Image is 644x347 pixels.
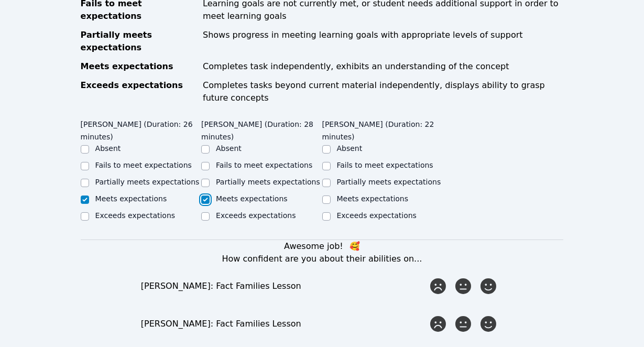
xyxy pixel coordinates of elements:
[284,241,343,251] span: Awesome job!
[216,211,296,220] label: Exceeds expectations
[141,318,428,330] div: [PERSON_NAME]: Fact Families Lesson
[337,144,363,153] label: Absent
[203,29,563,54] div: Shows progress in meeting learning goals with appropriate levels of support
[141,280,428,292] div: [PERSON_NAME]: Fact Families Lesson
[337,161,433,169] label: Fails to meet expectations
[201,115,322,143] legend: [PERSON_NAME] (Duration: 28 minutes)
[81,79,197,104] div: Exceeds expectations
[81,115,201,143] legend: [PERSON_NAME] (Duration: 26 minutes)
[95,211,175,220] label: Exceeds expectations
[95,194,167,203] label: Meets expectations
[203,60,563,73] div: Completes task independently, exhibits an understanding of the concept
[337,211,417,220] label: Exceeds expectations
[350,241,360,251] span: kisses
[322,115,443,143] legend: [PERSON_NAME] (Duration: 22 minutes)
[222,254,422,264] span: How confident are you about their abilities on...
[81,60,197,73] div: Meets expectations
[95,178,200,186] label: Partially meets expectations
[95,161,192,169] label: Fails to meet expectations
[203,79,563,104] div: Completes tasks beyond current material independently, displays ability to grasp future concepts
[216,194,288,203] label: Meets expectations
[216,178,320,186] label: Partially meets expectations
[95,144,121,153] label: Absent
[216,161,312,169] label: Fails to meet expectations
[337,194,409,203] label: Meets expectations
[216,144,242,153] label: Absent
[337,178,441,186] label: Partially meets expectations
[81,29,197,54] div: Partially meets expectations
